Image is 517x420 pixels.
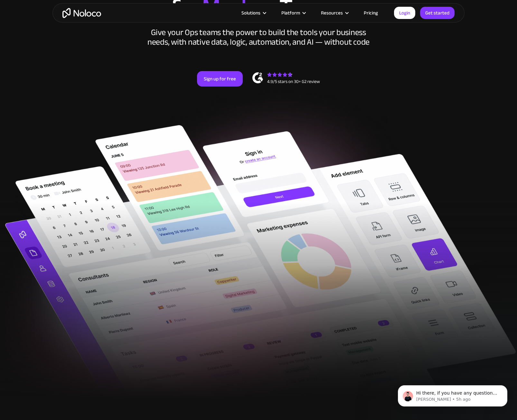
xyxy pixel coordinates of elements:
[281,9,300,17] div: Platform
[146,28,371,47] div: Give your Ops teams the power to build the tools your business needs, with native data, logic, au...
[241,9,260,17] div: Solutions
[388,372,517,417] iframe: Intercom notifications message
[321,9,343,17] div: Resources
[420,7,455,19] a: Get started
[233,9,273,17] div: Solutions
[62,8,101,18] a: home
[394,7,415,19] a: Login
[313,9,356,17] div: Resources
[273,9,313,17] div: Platform
[356,9,386,17] a: Pricing
[197,71,243,87] a: Sign up for free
